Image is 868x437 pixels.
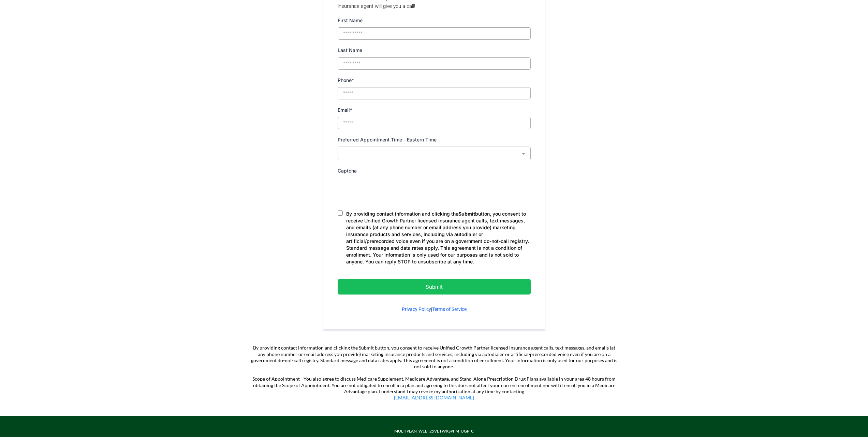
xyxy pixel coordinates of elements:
[338,46,362,54] label: Last Name
[432,306,467,312] a: Terms of Service
[338,106,352,114] label: Email
[250,345,618,370] p: By providing contact information and clicking the Submit button, you consent to receive Unified G...
[458,211,475,217] strong: Submit
[355,282,514,291] p: Submit
[241,428,627,434] p: MULTIPLAN_WEB_25VETWKSPFM_UGP_C
[402,306,431,312] a: Privacy Policy
[338,76,354,84] label: Phone
[338,178,441,204] iframe: reCAPTCHA
[338,166,357,175] label: Captcha
[250,376,618,401] p: Scope of Appointment - You also agree to discuss Medicare Supplement, Medicare Advantage, and Sta...
[338,16,363,25] label: First Name
[338,306,531,313] p: |
[338,135,437,144] label: Preferred Appointment Time - Eastern Time
[346,210,531,265] p: By providing contact information and clicking the button, you consent to receive Unified Growth P...
[338,279,531,295] button: Submit
[394,395,474,400] a: [EMAIL_ADDRESS][DOMAIN_NAME]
